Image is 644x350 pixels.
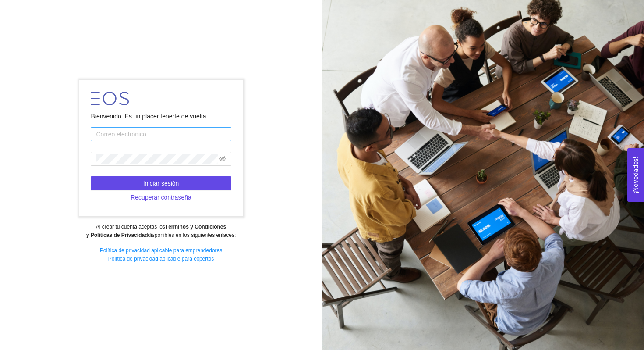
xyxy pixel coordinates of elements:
[91,92,129,105] img: LOGO
[108,256,214,262] a: Política de privacidad aplicable para expertos
[91,176,231,190] button: Iniciar sesión
[6,223,316,239] div: Al crear tu cuenta aceptas los disponibles en los siguientes enlaces:
[219,156,226,162] span: eye-invisible
[131,193,191,202] span: Recuperar contraseña
[100,247,223,254] a: Política de privacidad aplicable para emprendedores
[91,194,231,201] a: Recuperar contraseña
[91,190,231,204] button: Recuperar contraseña
[627,148,644,202] button: Open Feedback Widget
[91,111,231,121] div: Bienvenido. Es un placer tenerte de vuelta.
[143,179,179,188] span: Iniciar sesión
[91,127,231,141] input: Correo electrónico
